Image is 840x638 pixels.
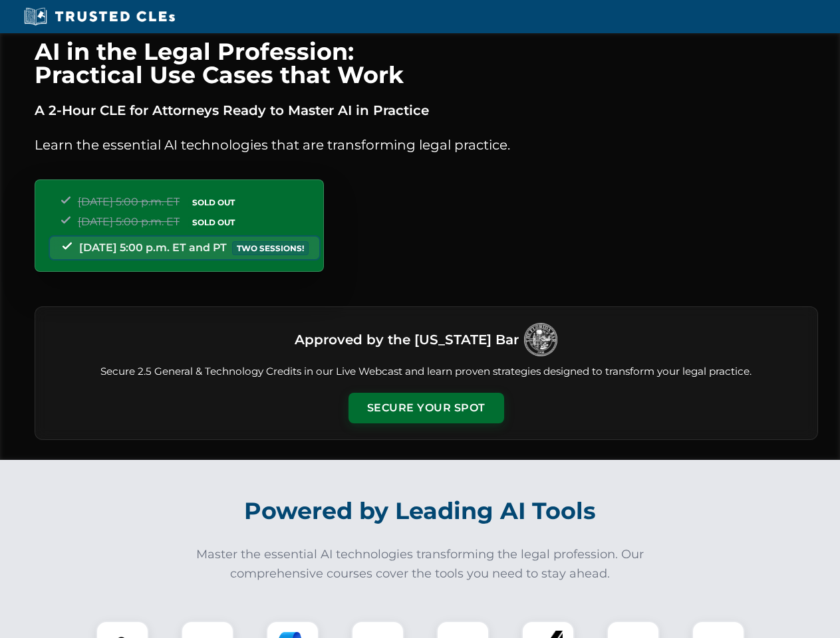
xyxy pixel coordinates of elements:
p: Secure 2.5 General & Technology Credits in our Live Webcast and learn proven strategies designed ... [51,364,801,379]
p: A 2-Hour CLE for Attorneys Ready to Master AI in Practice [35,100,818,121]
span: [DATE] 5:00 p.m. ET [78,215,180,228]
h2: Powered by Leading AI Tools [52,488,789,534]
img: Trusted CLEs [20,7,179,27]
span: SOLD OUT [188,215,239,229]
img: Logo [524,323,557,356]
h1: AI in the Legal Profession: Practical Use Cases that Work [35,40,818,86]
p: Learn the essential AI technologies that are transforming legal practice. [35,134,818,156]
span: [DATE] 5:00 p.m. ET [78,195,180,208]
span: SOLD OUT [188,195,239,209]
h3: Approved by the [US_STATE] Bar [295,328,519,352]
button: Secure Your Spot [349,393,504,423]
p: Master the essential AI technologies transforming the legal profession. Our comprehensive courses... [188,545,653,584]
